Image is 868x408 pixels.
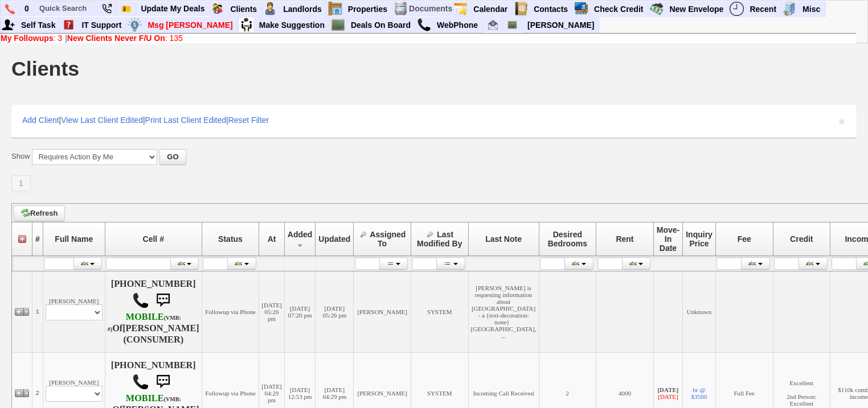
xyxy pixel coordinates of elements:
[468,271,539,352] td: [PERSON_NAME] is requesting information about [GEOGRAPHIC_DATA] - a {text-decoration: none} [GEOG...
[1,34,62,43] a: My Followups: 3
[665,2,728,17] a: New Envelope
[152,370,174,393] img: sms.png
[783,2,797,16] img: officebldg.png
[61,116,143,125] a: View Last Client Edited
[686,230,713,248] span: Inquiry Price
[121,4,131,14] img: Bookmark.png
[202,271,259,352] td: Followup via Phone
[226,2,262,17] a: Clients
[417,18,431,32] img: call.png
[346,18,416,32] a: Deals On Board
[35,1,97,15] input: Quick Search
[102,4,112,14] img: phone22.png
[658,393,678,400] font: [DATE]
[132,292,149,309] img: call.png
[122,323,199,333] b: [PERSON_NAME]
[239,18,253,32] img: su2.jpg
[108,315,181,332] font: (VMB: #)
[126,393,164,403] font: MOBILE
[145,116,226,125] a: Print Last Client Edited
[108,312,181,333] b: T-Mobile USA, Inc.
[143,234,164,244] span: Cell #
[218,234,243,244] span: Status
[485,234,522,244] span: Last Note
[132,373,149,390] img: call.png
[529,2,573,17] a: Contacts
[1,34,54,43] b: My Followups
[432,18,483,32] a: WebPhone
[316,271,354,352] td: [DATE] 05:26 pm
[255,18,330,32] a: Make Suggestion
[408,1,453,17] td: Documents
[268,234,276,244] span: At
[1,18,15,32] img: myadd.png
[649,2,664,16] img: gmoney.png
[745,2,781,17] a: Recent
[11,59,79,79] h1: Clients
[259,271,284,352] td: [DATE] 05:26 pm
[394,2,408,16] img: docs.png
[370,230,406,248] span: Assigned To
[738,234,751,244] span: Fee
[152,289,174,312] img: sms.png
[328,2,342,16] img: properties.png
[514,2,528,16] img: contact.png
[453,2,468,16] img: appt_icon.png
[343,2,392,17] a: Properties
[284,271,316,352] td: [DATE] 07:20 pm
[20,1,34,16] a: 0
[17,18,60,32] a: Self Task
[67,34,183,43] a: New Clients Never F/U On: 135
[148,20,232,30] font: Msg [PERSON_NAME]
[411,271,468,352] td: SYSTEM
[263,2,277,16] img: landlord.png
[108,279,199,345] h4: [PHONE_NUMBER] Of (CONSUMER)
[1,34,856,43] div: |
[32,222,43,255] th: #
[5,4,15,14] img: phone.png
[159,149,186,165] button: GO
[417,230,462,248] span: Last Modified By
[574,2,588,16] img: creditreport.png
[469,2,513,17] a: Calendar
[288,230,313,239] span: Added
[616,234,633,244] span: Rent
[128,18,142,32] img: money.png
[11,105,857,138] div: | | |
[43,271,105,352] td: [PERSON_NAME]
[488,20,498,30] img: Renata@HomeSweetHomeProperties.com
[331,18,345,32] img: chalkboard.png
[523,18,599,32] a: [PERSON_NAME]
[62,18,76,32] img: help2.png
[657,386,678,393] b: [DATE]
[318,234,350,244] span: Updated
[589,2,648,17] a: Check Credit
[691,386,707,400] a: br @ $3500
[279,2,327,17] a: Landlords
[548,230,587,248] span: Desired Bedrooms
[143,18,238,32] a: Msg [PERSON_NAME]
[790,234,813,244] span: Credit
[126,312,164,322] font: MOBILE
[11,175,31,191] a: 1
[136,1,210,16] a: Update My Deals
[657,225,679,253] span: Move-In Date
[683,271,716,352] td: Unknown
[210,2,224,16] img: clients.png
[730,2,744,16] img: recent.png
[798,2,825,17] a: Misc
[22,116,59,125] a: Add Client
[228,116,269,125] a: Reset Filter
[32,271,43,352] td: 1
[11,151,30,162] label: Show
[507,20,517,30] img: chalkboard.png
[354,271,411,352] td: [PERSON_NAME]
[67,34,165,43] b: New Clients Never F/U On
[55,234,93,244] span: Full Name
[77,18,126,32] a: IT Support
[14,205,65,221] a: Refresh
